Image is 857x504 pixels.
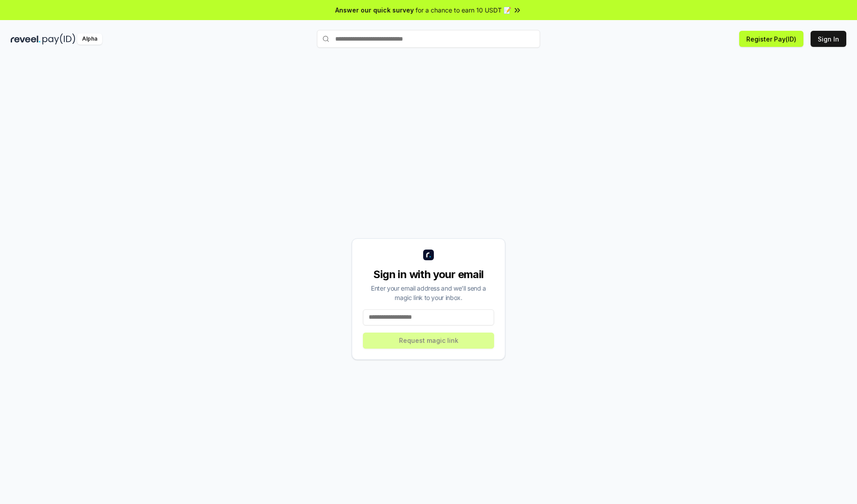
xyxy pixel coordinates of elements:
div: Enter your email address and we’ll send a magic link to your inbox. [363,283,494,302]
span: Answer our quick survey [335,5,414,15]
div: Sign in with your email [363,267,494,282]
div: Alpha [77,33,102,45]
img: reveel_dark [11,33,41,45]
button: Sign In [811,31,846,47]
img: pay_id [42,33,75,45]
button: Register Pay(ID) [739,31,803,47]
span: for a chance to earn 10 USDT 📝 [416,5,511,15]
img: logo_small [423,250,434,260]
